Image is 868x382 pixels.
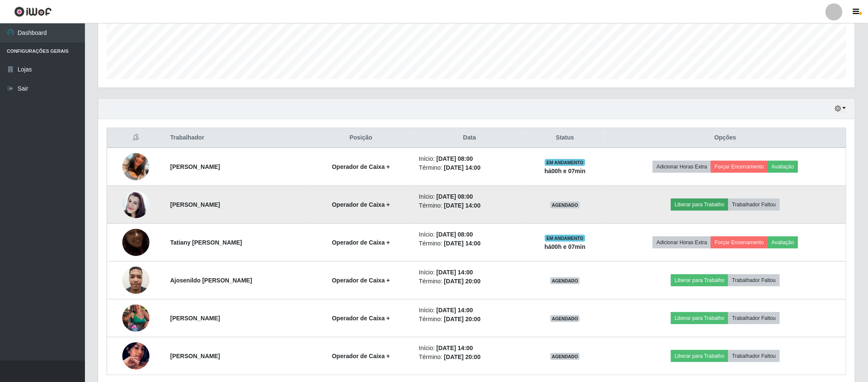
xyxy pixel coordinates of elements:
button: Trabalhador Faltou [728,312,780,324]
strong: Operador de Caixa + [332,239,390,246]
span: AGENDADO [550,353,580,360]
time: [DATE] 20:00 [444,353,481,360]
span: AGENDADO [550,202,580,208]
span: AGENDADO [550,277,580,284]
button: Trabalhador Faltou [728,274,780,286]
button: Forçar Encerramento [711,161,768,173]
img: 1704989686512.jpeg [122,143,149,191]
strong: Operador de Caixa + [332,201,390,208]
strong: Operador de Caixa + [332,163,390,170]
time: [DATE] 08:00 [437,155,473,162]
strong: [PERSON_NAME] [170,315,220,322]
img: 1721152880470.jpeg [122,218,149,267]
li: Término: [419,163,521,172]
th: Data [414,128,526,148]
li: Início: [419,306,521,315]
button: Liberar para Trabalho [671,199,728,211]
strong: Tatiany [PERSON_NAME] [170,239,242,246]
time: [DATE] 14:00 [444,164,481,171]
strong: Ajosenildo [PERSON_NAME] [170,277,252,284]
strong: [PERSON_NAME] [170,353,220,359]
button: Trabalhador Faltou [728,199,780,211]
time: [DATE] 08:00 [437,231,473,238]
button: Liberar para Trabalho [671,350,728,362]
th: Status [525,128,605,148]
button: Liberar para Trabalho [671,274,728,286]
button: Avaliação [768,161,798,173]
img: CoreUI Logo [14,6,52,17]
time: [DATE] 14:00 [437,345,473,351]
strong: Operador de Caixa + [332,315,390,322]
strong: Operador de Caixa + [332,353,390,359]
button: Adicionar Horas Extra [653,237,711,248]
img: 1758229509214.jpeg [122,332,149,380]
button: Forçar Encerramento [711,237,768,248]
span: EM ANDAMENTO [545,159,585,166]
li: Início: [419,268,521,277]
li: Início: [419,192,521,201]
time: [DATE] 08:00 [437,193,473,200]
li: Término: [419,201,521,210]
strong: [PERSON_NAME] [170,163,220,170]
button: Liberar para Trabalho [671,312,728,324]
time: [DATE] 14:00 [437,307,473,314]
strong: há 00 h e 07 min [544,168,586,174]
th: Trabalhador [165,128,308,148]
li: Término: [419,315,521,324]
span: EM ANDAMENTO [545,235,585,242]
span: AGENDADO [550,315,580,322]
time: [DATE] 14:00 [444,240,481,247]
time: [DATE] 14:00 [444,202,481,209]
li: Término: [419,353,521,362]
img: 1744399618911.jpeg [122,294,149,342]
li: Término: [419,277,521,286]
li: Início: [419,344,521,353]
time: [DATE] 20:00 [444,278,481,285]
li: Início: [419,154,521,163]
th: Posição [308,128,414,148]
button: Avaliação [768,237,798,248]
li: Início: [419,230,521,239]
time: [DATE] 20:00 [444,316,481,322]
li: Término: [419,239,521,248]
button: Trabalhador Faltou [728,350,780,362]
th: Opções [605,128,846,148]
time: [DATE] 14:00 [437,269,473,276]
button: Adicionar Horas Extra [653,161,711,173]
strong: há 00 h e 07 min [544,243,586,250]
strong: [PERSON_NAME] [170,201,220,208]
img: 1753233779837.jpeg [122,180,149,229]
img: 1757524320861.jpeg [122,262,149,298]
strong: Operador de Caixa + [332,277,390,284]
